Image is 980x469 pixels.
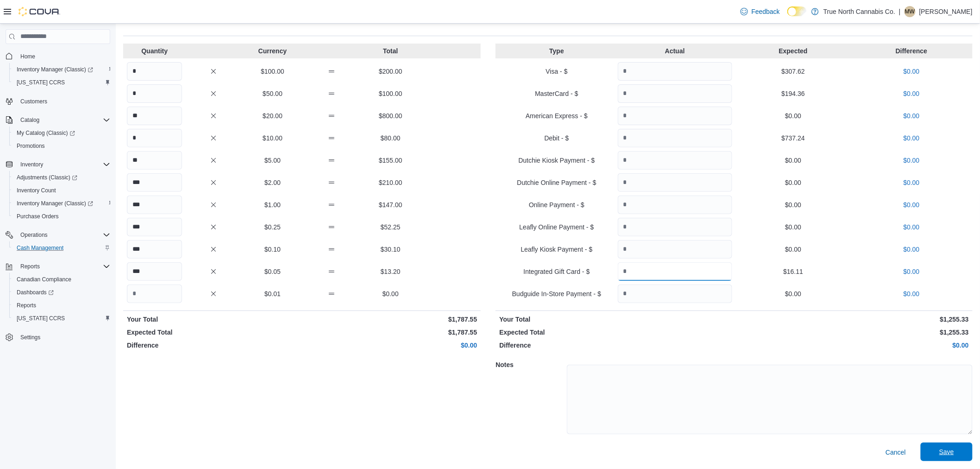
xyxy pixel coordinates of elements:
[13,64,97,75] a: Inventory Manager (Classic)
[17,187,56,194] span: Inventory Count
[9,299,114,312] button: Reports
[882,443,910,462] button: Cancel
[854,267,969,276] p: $0.00
[17,229,51,241] button: Operations
[17,51,110,62] span: Home
[854,46,969,56] p: Difference
[17,244,63,252] span: Cash Management
[736,245,850,254] p: $0.00
[13,140,110,152] span: Promotions
[245,245,300,254] p: $0.10
[9,127,114,139] a: My Catalog (Classic)
[737,2,784,21] a: Feedback
[13,300,40,311] a: Reports
[854,133,969,143] p: $0.00
[13,140,49,152] a: Promotions
[245,222,300,232] p: $0.25
[618,240,732,259] input: Quantity
[499,267,614,276] p: Integrated Gift Card - $
[9,286,114,299] a: Dashboards
[17,66,93,73] span: Inventory Manager (Classic)
[854,156,969,165] p: $0.00
[905,6,915,17] span: MW
[127,328,300,337] p: Expected Total
[17,289,54,296] span: Dashboards
[127,129,182,147] input: Quantity
[496,355,565,374] h5: Notes
[618,129,732,147] input: Quantity
[363,200,418,209] p: $147.00
[127,46,182,56] p: Quantity
[363,67,418,76] p: $200.00
[17,315,65,322] span: [US_STATE] CCRS
[127,285,182,303] input: Quantity
[127,341,300,350] p: Difference
[20,231,48,239] span: Operations
[363,111,418,120] p: $800.00
[2,158,114,171] button: Inventory
[618,62,732,81] input: Quantity
[13,274,110,285] span: Canadian Compliance
[17,261,110,272] span: Reports
[17,200,93,207] span: Inventory Manager (Classic)
[736,328,969,337] p: $1,255.33
[20,263,40,270] span: Reports
[20,334,40,341] span: Settings
[127,173,182,192] input: Quantity
[13,64,110,75] span: Inventory Manager (Classic)
[13,127,110,139] span: My Catalog (Classic)
[13,287,110,298] span: Dashboards
[127,62,182,81] input: Quantity
[245,111,300,120] p: $20.00
[736,341,969,350] p: $0.00
[854,289,969,298] p: $0.00
[2,50,114,63] button: Home
[13,77,69,88] a: [US_STATE] CCRS
[499,200,614,209] p: Online Payment - $
[2,260,114,273] button: Reports
[499,89,614,98] p: MasterCard - $
[618,173,732,192] input: Quantity
[17,96,51,107] a: Customers
[363,267,418,276] p: $13.20
[20,98,47,105] span: Customers
[13,242,110,254] span: Cash Management
[304,328,477,337] p: $1,787.55
[245,46,300,56] p: Currency
[17,174,77,181] span: Adjustments (Classic)
[17,114,43,126] button: Catalog
[9,63,114,76] a: Inventory Manager (Classic)
[363,222,418,232] p: $52.25
[17,159,110,170] span: Inventory
[127,196,182,214] input: Quantity
[363,178,418,187] p: $210.00
[921,443,973,461] button: Save
[13,198,97,209] a: Inventory Manager (Classic)
[854,178,969,187] p: $0.00
[499,111,614,120] p: American Express - $
[17,114,110,126] span: Catalog
[127,240,182,259] input: Quantity
[823,6,895,17] p: True North Cannabis Co.
[13,313,110,324] span: Washington CCRS
[245,178,300,187] p: $2.00
[736,89,850,98] p: $194.36
[854,89,969,98] p: $0.00
[13,242,67,254] a: Cash Management
[499,289,614,298] p: Budguide In-Store Payment - $
[6,46,110,368] nav: Complex example
[736,111,850,120] p: $0.00
[17,276,71,283] span: Canadian Compliance
[245,200,300,209] p: $1.00
[899,6,901,17] p: |
[736,67,850,76] p: $307.62
[854,222,969,232] p: $0.00
[618,285,732,303] input: Quantity
[854,245,969,254] p: $0.00
[9,76,114,89] button: [US_STATE] CCRS
[17,331,110,343] span: Settings
[13,287,57,298] a: Dashboards
[499,156,614,165] p: Dutchie Kiosk Payment - $
[854,200,969,209] p: $0.00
